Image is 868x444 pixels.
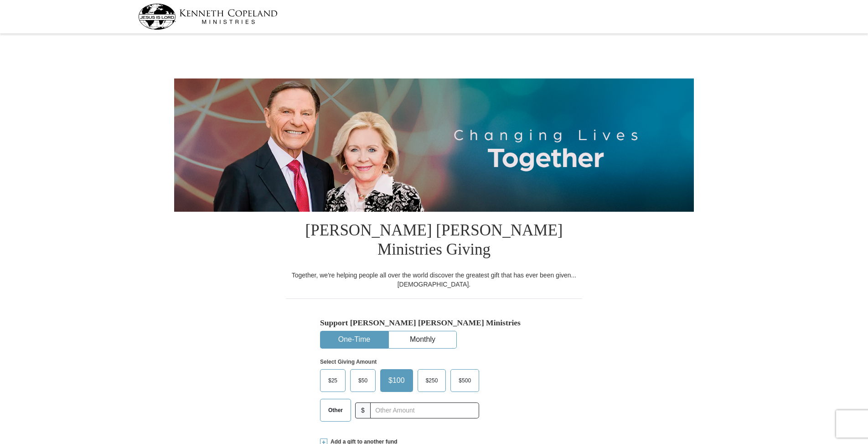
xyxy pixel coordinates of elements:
span: $50 [354,374,372,387]
strong: Select Giving Amount [320,359,377,365]
img: kcm-header-logo.svg [138,4,278,30]
span: $250 [421,374,443,387]
span: $ [355,402,371,418]
span: $500 [454,374,475,387]
span: Other [324,403,347,417]
button: One-Time [320,331,388,348]
button: Monthly [389,331,456,348]
h5: Support [PERSON_NAME] [PERSON_NAME] Ministries [320,318,548,328]
input: Other Amount [370,402,479,418]
div: Together, we're helping people all over the world discover the greatest gift that has ever been g... [286,271,582,289]
h1: [PERSON_NAME] [PERSON_NAME] Ministries Giving [286,212,582,271]
span: $25 [324,374,342,387]
span: $100 [384,374,409,387]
